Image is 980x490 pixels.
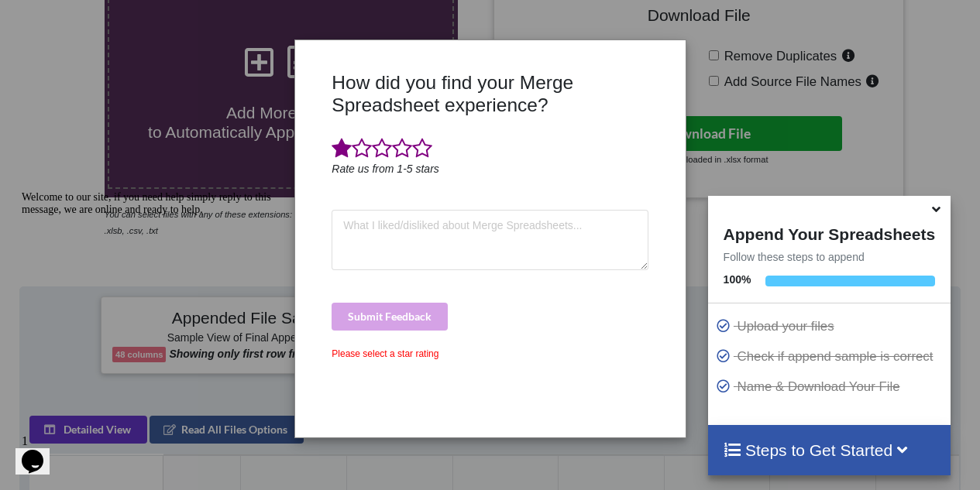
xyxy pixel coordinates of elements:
div: Please select a star rating [332,347,648,361]
i: Rate us from 1-5 stars [332,163,439,175]
div: Welcome to our site, if you need help simply reply to this message, we are online and ready to help. [6,6,285,31]
h3: How did you find your Merge Spreadsheet experience? [332,71,648,117]
iframe: chat widget [15,428,65,475]
p: Check if append sample is correct [716,347,947,366]
span: Welcome to our site, if you need help simply reply to this message, we are online and ready to help. [6,6,256,30]
h4: Steps to Get Started [724,440,935,460]
iframe: chat widget [15,185,294,420]
p: Upload your files [716,317,947,336]
b: 100 % [724,273,751,286]
p: Name & Download Your File [716,377,947,396]
p: Follow these steps to append [708,249,951,265]
h4: Append Your Spreadsheets [708,221,951,244]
